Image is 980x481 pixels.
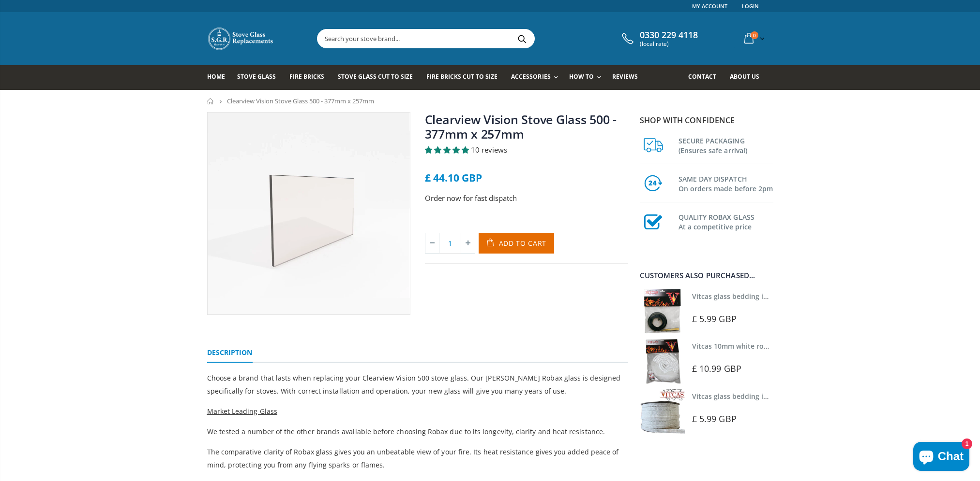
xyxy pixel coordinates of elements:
span: About us [730,72,759,81]
span: Contact [688,72,716,81]
a: About us [730,65,767,90]
div: Customers also purchased... [640,272,773,279]
a: Accessories [511,65,562,90]
span: We tested a number of the other brands available before choosing Robax due to its longevity, clar... [207,427,605,436]
a: Contact [688,65,724,90]
span: Home [207,72,225,81]
span: 10 reviews [471,145,507,155]
span: How To [569,72,594,81]
a: Reviews [612,65,645,90]
span: 0 [751,31,758,39]
span: Add to Cart [499,239,547,248]
span: Choose a brand that lasts when replacing your Clearview Vision 500 stove glass. Our [PERSON_NAME]... [207,373,620,396]
inbox-online-store-chat: Shopify online store chat [910,442,972,473]
a: Vitcas 10mm white rope kit - includes rope seal and glue! [692,341,882,351]
span: The comparative clarity of Robax glass gives you an unbeatable view of your fire. Its heat resist... [207,447,619,469]
span: Stove Glass [237,72,276,81]
a: Stove Glass Cut To Size [338,65,420,90]
span: (local rate) [640,41,698,47]
a: How To [569,65,606,90]
button: Search [512,29,533,48]
a: Home [207,65,232,90]
span: Accessories [511,72,550,81]
a: Home [207,98,214,104]
img: verywiderectangularstoveglass_c23f6af7-5364-431e-9505-4602561bec89_800x_crop_center.webp [208,113,410,314]
img: Vitcas white rope, glue and gloves kit 10mm [640,339,685,383]
a: 0330 229 4118 (local rate) [619,30,698,47]
span: 5.00 stars [425,145,471,155]
a: Vitcas glass bedding in tape - 2mm x 10mm x 2 meters [692,292,873,301]
img: Vitcas stove glass bedding in tape [640,289,685,334]
span: Market Leading Glass [207,407,277,416]
a: Fire Bricks [289,65,332,90]
span: £ 5.99 GBP [692,413,737,424]
img: Vitcas stove glass bedding in tape [640,389,685,434]
span: Clearview Vision Stove Glass 500 - 377mm x 257mm [227,97,374,105]
span: Stove Glass Cut To Size [338,72,413,81]
p: Order now for fast dispatch [425,193,628,204]
a: Vitcas glass bedding in tape - 2mm x 15mm x 2 meters (White) [692,392,898,401]
h3: SAME DAY DISPATCH On orders made before 2pm [678,172,773,194]
a: 0 [740,29,767,48]
a: Stove Glass [237,65,283,90]
span: Reviews [612,72,638,81]
a: Fire Bricks Cut To Size [426,65,505,90]
span: £ 5.99 GBP [692,313,737,325]
span: £ 44.10 GBP [425,171,482,184]
img: Stove Glass Replacement [207,27,275,51]
span: Fire Bricks [289,72,324,81]
p: Shop with confidence [640,114,773,126]
a: Clearview Vision Stove Glass 500 - 377mm x 257mm [425,111,617,142]
a: Description [207,343,253,363]
span: Fire Bricks Cut To Size [426,72,498,81]
span: 0330 229 4118 [640,30,698,41]
h3: QUALITY ROBAX GLASS At a competitive price [678,211,773,232]
span: £ 10.99 GBP [692,363,741,374]
button: Add to Cart [479,233,555,254]
input: Search your stove brand... [317,29,643,48]
h3: SECURE PACKAGING (Ensures safe arrival) [678,134,773,156]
